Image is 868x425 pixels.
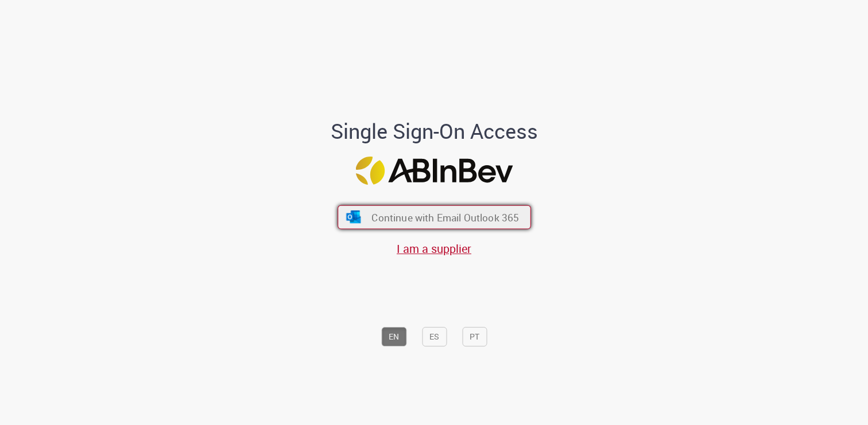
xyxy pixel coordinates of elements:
button: ES [422,327,447,346]
h1: Single Sign-On Access [275,120,594,143]
button: EN [381,327,406,346]
img: Logo ABInBev [355,157,513,185]
button: PT [462,327,487,346]
a: I am a supplier [397,241,471,256]
span: Continue with Email Outlook 365 [371,210,519,224]
button: ícone Azure/Microsoft 360 Continue with Email Outlook 365 [338,205,531,229]
img: ícone Azure/Microsoft 360 [345,210,362,223]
